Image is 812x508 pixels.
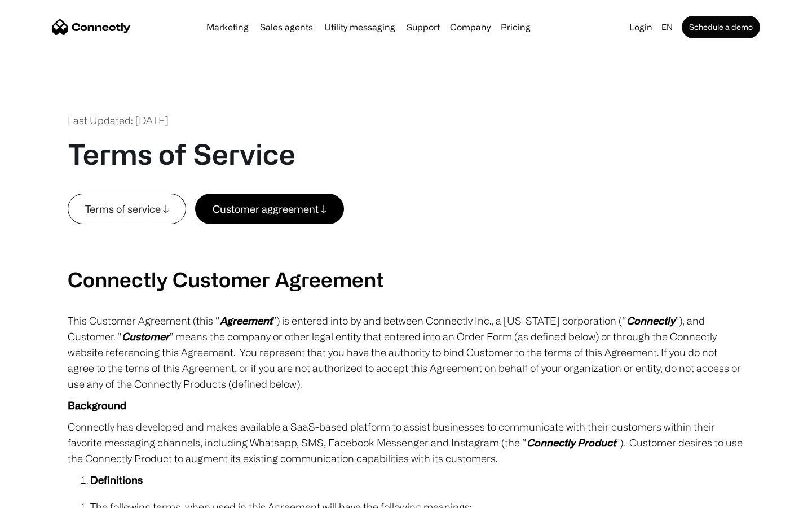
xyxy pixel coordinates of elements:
[11,487,68,504] aside: Language selected: English
[220,315,272,326] em: Agreement
[68,246,744,261] p: ‍
[682,16,760,38] a: Schedule a demo
[626,315,675,326] em: Connectly
[450,19,491,35] div: Company
[23,488,68,504] ul: Language list
[68,400,126,411] strong: Background
[68,419,744,466] p: Connectly has developed and makes available a SaaS-based platform to assist businesses to communi...
[68,313,744,392] p: This Customer Agreement (this “ ”) is entered into by and between Connectly Inc., a [US_STATE] co...
[320,23,400,32] a: Utility messaging
[625,19,657,35] a: Login
[661,19,673,35] div: en
[527,437,616,448] em: Connectly Product
[68,113,169,128] div: Last Updated: [DATE]
[496,23,535,32] a: Pricing
[68,137,295,171] h1: Terms of Service
[68,224,744,240] p: ‍
[213,201,326,217] div: Customer aggreement ↓
[255,23,317,32] a: Sales agents
[402,23,444,32] a: Support
[68,267,744,291] h2: Connectly Customer Agreement
[122,331,169,342] em: Customer
[90,474,143,485] strong: Definitions
[202,23,253,32] a: Marketing
[85,201,169,217] div: Terms of service ↓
